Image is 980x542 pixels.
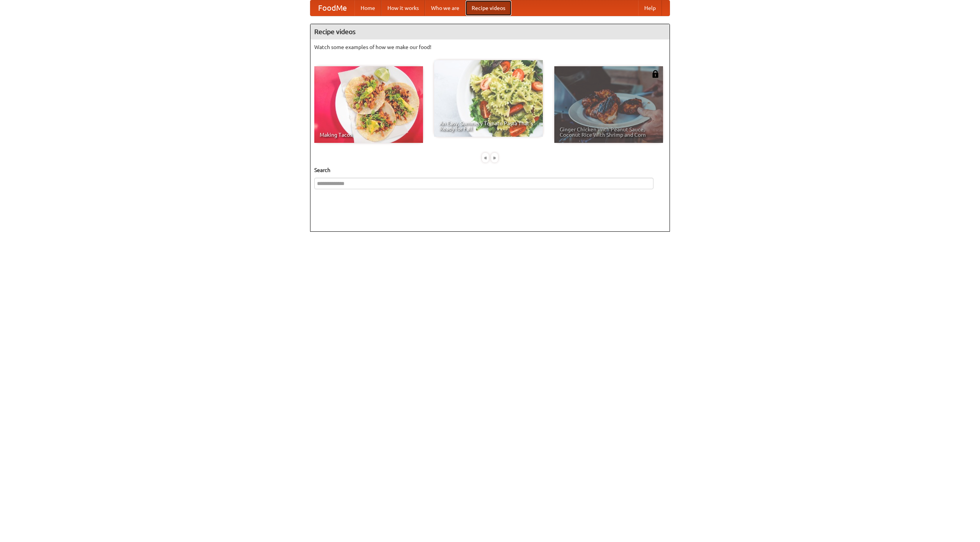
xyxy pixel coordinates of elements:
a: Home [354,0,381,16]
a: Who we are [425,0,465,16]
a: FoodMe [310,0,354,16]
div: » [491,153,498,162]
span: Making Tacos [320,132,418,138]
h5: Search [314,166,666,174]
img: 483408.png [652,70,659,78]
a: Recipe videos [465,0,511,16]
a: How it works [381,0,425,16]
a: Help [638,0,662,16]
a: Making Tacos [314,66,423,143]
p: Watch some examples of how we make our food! [314,43,666,51]
h4: Recipe videos [310,24,670,39]
span: An Easy, Summery Tomato Pasta That's Ready for Fall [439,121,537,131]
a: An Easy, Summery Tomato Pasta That's Ready for Fall [434,60,543,137]
div: « [482,153,489,162]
